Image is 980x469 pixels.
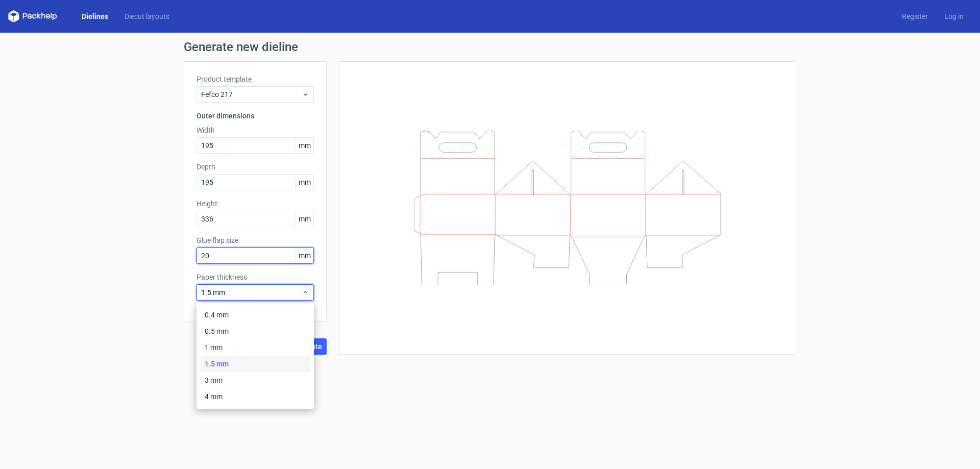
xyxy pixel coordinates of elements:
a: Register [894,11,936,21]
div: 0.5 mm [201,323,310,339]
div: 1 mm [201,339,310,356]
span: mm [296,211,313,227]
label: Depth [197,162,314,172]
span: 1.5 mm [201,287,302,298]
span: mm [296,175,313,190]
div: 0.4 mm [201,307,310,323]
label: Width [197,125,314,135]
label: Product template [197,74,314,84]
span: mm [296,138,313,153]
label: Paper thickness [197,272,314,282]
a: Log in [936,11,972,21]
a: Dielines [73,11,116,21]
div: 1.5 mm [201,356,310,372]
div: 3 mm [201,372,310,388]
h1: Generate new dieline [184,41,796,53]
span: Fefco 217 [201,89,302,100]
a: Diecut layouts [116,11,178,21]
span: mm [296,248,313,263]
h3: Outer dimensions [197,111,314,121]
label: Glue flap size [197,235,314,245]
label: Height [197,199,314,209]
div: 4 mm [201,388,310,405]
